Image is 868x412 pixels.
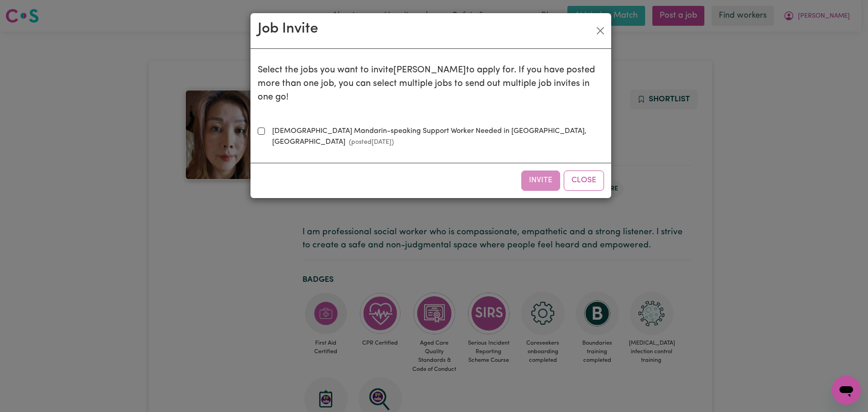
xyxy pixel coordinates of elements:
[258,63,604,104] p: Select the jobs you want to invite [PERSON_NAME] to apply for. If you have posted more than one j...
[345,139,394,146] small: (posted [DATE] )
[593,24,608,38] button: Close
[258,20,318,38] h2: Job Invite
[832,376,861,405] iframe: Button to launch messaging window
[564,170,604,190] button: Close
[269,126,604,147] label: [DEMOGRAPHIC_DATA] Mandarin-speaking Support Worker Needed in [GEOGRAPHIC_DATA], [GEOGRAPHIC_DATA]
